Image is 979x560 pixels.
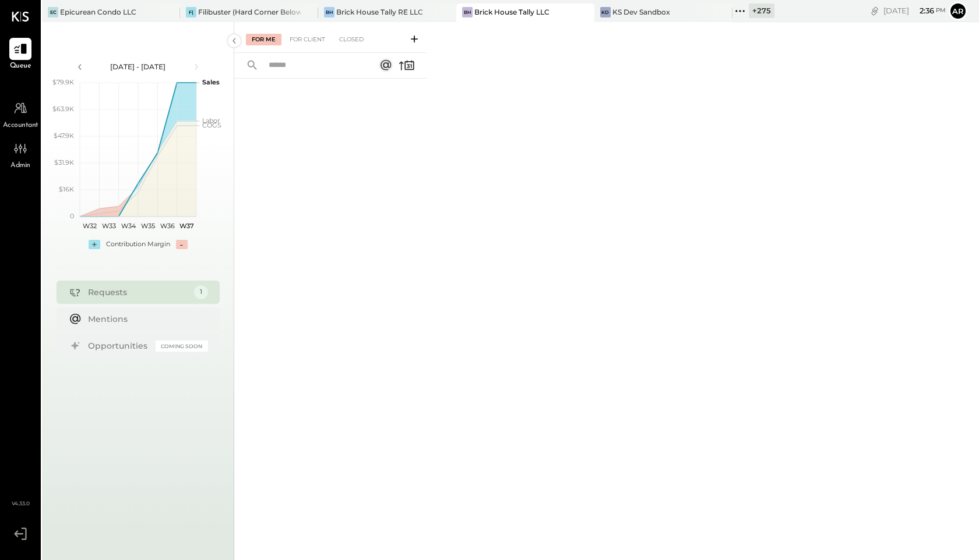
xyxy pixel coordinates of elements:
div: KS Dev Sandbox [612,7,670,17]
text: W35 [140,222,154,230]
div: [DATE] [883,5,946,16]
span: Accountant [3,120,38,131]
text: $79.9K [52,78,74,86]
div: Requests [88,286,188,298]
text: Sales [202,78,220,86]
text: $16K [59,185,74,193]
div: - [176,240,188,249]
div: For Client [284,34,331,45]
a: Queue [1,38,40,72]
text: W33 [102,222,116,230]
text: W34 [121,222,136,230]
text: $63.9K [52,105,74,113]
div: BH [324,7,334,17]
a: Accountant [1,97,40,131]
text: $47.9K [54,132,74,140]
text: 0 [70,212,74,220]
div: Mentions [88,313,202,325]
div: Opportunities [88,340,150,352]
div: EC [48,7,58,17]
div: + [89,240,100,249]
div: [DATE] - [DATE] [89,62,188,72]
div: Filibuster (Hard Corner Below LLC) [198,7,301,17]
div: KD [600,7,611,17]
div: BH [462,7,473,17]
div: + 275 [749,3,774,18]
div: F( [186,7,196,17]
a: Admin [1,137,40,171]
div: Epicurean Condo LLC [60,7,136,17]
div: Brick House Tally LLC [474,7,550,17]
text: $31.9K [54,158,74,166]
div: 1 [194,285,208,299]
button: Ar [949,2,967,20]
div: Coming Soon [156,341,208,352]
text: COGS [202,121,221,129]
text: Labor [202,116,220,125]
div: Contribution Margin [106,240,170,249]
text: W37 [179,222,193,230]
span: Admin [10,161,30,171]
span: Queue [10,61,31,72]
text: W36 [160,222,174,230]
div: copy link [869,5,881,17]
div: Closed [333,34,369,45]
div: Brick House Tally RE LLC [336,7,423,17]
div: For Me [246,34,281,45]
text: W32 [82,222,96,230]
